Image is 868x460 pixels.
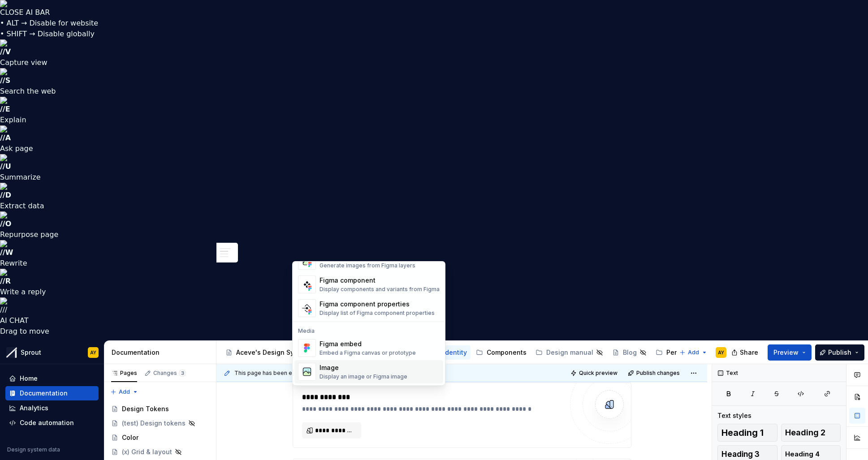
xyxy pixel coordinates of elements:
span: Preview [773,348,799,357]
button: Add [108,386,141,398]
a: Personas [652,345,700,360]
a: Design manual [532,345,607,360]
div: Documentation [112,348,212,357]
a: Documentation [5,386,99,400]
div: Design manual [546,348,593,357]
span: Heading 2 [785,428,825,437]
div: Aceve's Design System [236,348,309,357]
a: Color [108,430,212,445]
a: Home [5,371,99,386]
span: Share [740,348,758,357]
div: Pages [111,370,137,377]
a: Design Tokens [108,402,212,416]
span: Heading 4 [785,450,820,459]
span: Heading 1 [721,428,764,437]
a: Code automation [5,416,99,430]
div: AY [718,349,724,356]
div: (x) Grid & layout [122,447,172,456]
div: Design Tokens [122,404,169,413]
a: Analytics [5,401,99,415]
button: Quick preview [568,367,622,379]
div: Figma embed [320,340,416,348]
div: Home [20,374,38,383]
span: Add [119,388,130,396]
div: Sprout [21,348,41,357]
button: SproutAY [2,343,102,362]
div: Identity [443,348,467,357]
button: Add [677,346,710,359]
div: Analytics [20,404,48,413]
a: (test) Design tokens [108,416,212,430]
div: Display an image or Figma image [320,373,407,380]
button: Share [727,344,764,361]
button: Publish [815,344,864,361]
div: Components [487,348,527,357]
div: Design system data [7,446,60,453]
div: Embed a Figma canvas or prototype [320,349,416,357]
span: Publish [828,348,851,357]
img: b6c2a6ff-03c2-4811-897b-2ef07e5e0e51.png [6,347,17,358]
button: Heading 2 [781,424,841,442]
div: Changes [153,370,186,377]
a: Identity [429,345,471,360]
a: Components [472,345,530,360]
div: Code automation [20,418,74,427]
div: (test) Design tokens [122,419,186,428]
div: Page tree [222,344,675,361]
button: Preview [768,344,812,361]
button: Publish changes [625,367,684,379]
div: Color [122,433,138,442]
div: Text styles [717,411,751,420]
span: Publish changes [636,370,680,377]
span: 3 [179,370,186,377]
span: Heading 3 [721,450,760,459]
span: Quick preview [579,370,618,377]
div: Documentation [20,389,68,398]
div: AY [90,349,96,356]
button: Heading 1 [717,424,777,442]
a: Blog [609,345,650,360]
a: (x) Grid & layout [108,445,212,459]
span: Add [688,349,699,356]
a: Aceve's Design System [222,345,313,360]
div: Image [320,363,407,372]
div: Personas [666,348,696,357]
span: This page has been edited. [234,370,307,377]
div: Blog [623,348,637,357]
